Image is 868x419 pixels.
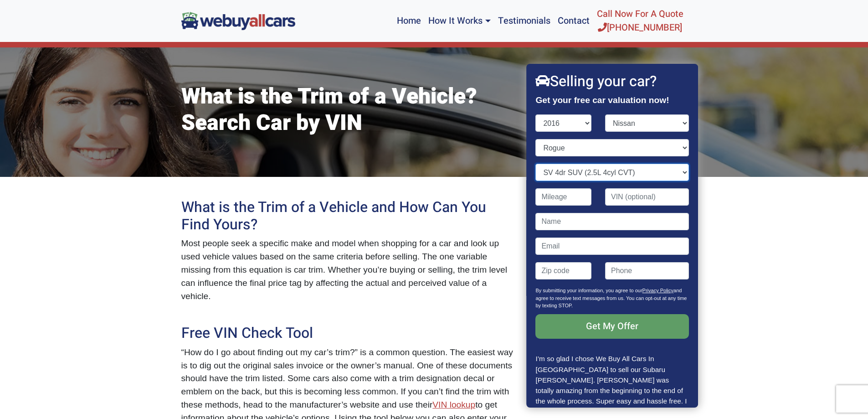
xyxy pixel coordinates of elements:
input: Name [536,213,689,230]
input: VIN (optional) [605,188,689,206]
a: Home [393,4,425,38]
strong: Get your free car valuation now! [536,95,669,105]
span: Free VIN Check Tool [181,322,313,344]
span: Most people seek a specific make and model when shopping for a car and look up used vehicle value... [181,238,508,300]
input: Phone [605,262,689,279]
h2: What is the Trim of a Vehicle and How Can You Find Yours? [181,199,514,234]
a: Testimonials [494,4,554,38]
form: Contact form [536,114,689,353]
input: Email [536,238,689,255]
a: VIN lookup [432,400,475,409]
img: We Buy All Cars in NJ logo [181,12,295,30]
input: Get My Offer [536,314,689,339]
a: Contact [554,4,593,38]
a: Privacy Policy [642,288,673,293]
p: By submitting your information, you agree to our and agree to receive text messages from us. You ... [536,287,689,314]
h2: Selling your car? [536,73,689,90]
a: Call Now For A Quote[PHONE_NUMBER] [593,4,687,38]
input: Zip code [536,262,592,279]
input: Mileage [536,188,592,206]
span: “How do I go about finding out my car’s trim?” is a common question. The easiest way is to dig ou... [181,347,513,409]
a: How It Works [425,4,494,38]
h1: What is the Trim of a Vehicle? Search Car by VIN [181,84,514,136]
